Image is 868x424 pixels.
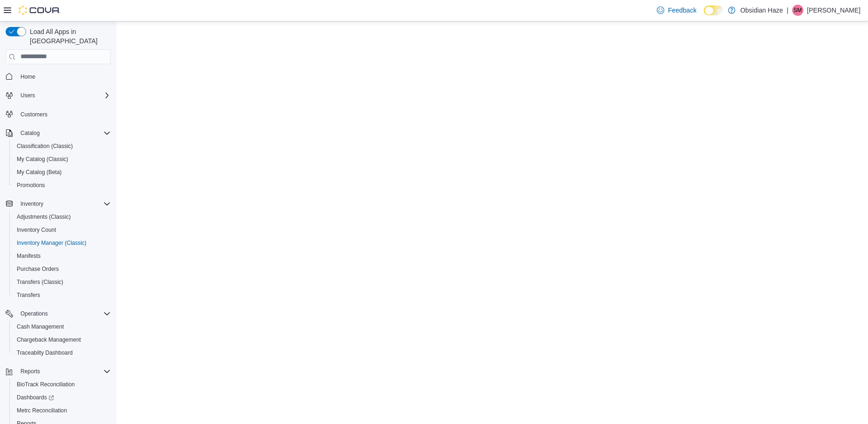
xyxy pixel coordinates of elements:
[807,5,861,16] p: [PERSON_NAME]
[13,180,111,191] span: Promotions
[20,310,48,317] span: Operations
[9,153,114,166] button: My Catalog (Classic)
[17,71,39,82] a: Home
[792,5,803,16] div: Soledad Muro
[13,392,58,403] a: Dashboards
[13,154,111,165] span: My Catalog (Classic)
[17,252,40,260] span: Manifests
[9,333,114,346] button: Chargeback Management
[9,210,114,223] button: Adjustments (Classic)
[17,366,111,377] span: Reports
[17,366,44,377] button: Reports
[794,5,802,16] span: SM
[13,321,67,332] a: Cash Management
[26,27,111,46] span: Load All Apps in [GEOGRAPHIC_DATA]
[20,73,35,81] span: Home
[13,237,90,249] a: Inventory Manager (Classic)
[9,378,114,391] button: BioTrack Reconciliation
[17,128,43,139] button: Catalog
[13,334,85,345] a: Chargeback Management
[13,141,111,152] span: Classification (Classic)
[17,265,59,273] span: Purchase Orders
[17,90,111,101] span: Users
[13,347,111,358] span: Traceabilty Dashboard
[9,289,114,302] button: Transfers
[13,180,49,191] a: Promotions
[17,291,40,299] span: Transfers
[17,155,68,163] span: My Catalog (Classic)
[17,323,64,330] span: Cash Management
[17,182,45,189] span: Promotions
[13,154,72,165] a: My Catalog (Classic)
[740,5,783,16] p: Obsidian Haze
[17,394,54,401] span: Dashboards
[13,405,111,416] span: Metrc Reconciliation
[17,168,62,176] span: My Catalog (Beta)
[17,71,111,82] span: Home
[17,90,39,101] button: Users
[9,276,114,289] button: Transfers (Classic)
[9,404,114,417] button: Metrc Reconciliation
[17,109,51,120] a: Customers
[13,289,111,301] span: Transfers
[13,211,74,222] a: Adjustments (Classic)
[17,308,52,319] button: Operations
[17,336,81,343] span: Chargeback Management
[9,236,114,249] button: Inventory Manager (Classic)
[13,321,111,332] span: Cash Management
[13,250,111,262] span: Manifests
[9,140,114,153] button: Classification (Classic)
[17,226,56,234] span: Inventory Count
[17,128,111,139] span: Catalog
[13,334,111,345] span: Chargeback Management
[2,70,114,83] button: Home
[17,239,87,247] span: Inventory Manager (Classic)
[9,346,114,359] button: Traceabilty Dashboard
[13,289,44,301] a: Transfers
[20,92,35,99] span: Users
[17,407,67,414] span: Metrc Reconciliation
[2,108,114,121] button: Customers
[20,200,43,208] span: Inventory
[13,347,76,358] a: Traceabilty Dashboard
[13,141,77,152] a: Classification (Classic)
[2,365,114,378] button: Reports
[20,129,40,137] span: Catalog
[13,392,111,403] span: Dashboards
[9,166,114,179] button: My Catalog (Beta)
[17,278,63,286] span: Transfers (Classic)
[13,263,63,275] a: Purchase Orders
[668,6,696,15] span: Feedback
[13,263,111,275] span: Purchase Orders
[17,308,111,319] span: Operations
[9,391,114,404] a: Dashboards
[17,108,111,120] span: Customers
[9,179,114,192] button: Promotions
[17,142,73,150] span: Classification (Classic)
[13,276,67,288] a: Transfers (Classic)
[9,262,114,276] button: Purchase Orders
[13,379,111,390] span: BioTrack Reconciliation
[2,127,114,140] button: Catalog
[13,405,71,416] a: Metrc Reconciliation
[13,250,44,262] a: Manifests
[20,111,47,118] span: Customers
[19,6,60,15] img: Cova
[9,320,114,333] button: Cash Management
[9,223,114,236] button: Inventory Count
[17,381,75,388] span: BioTrack Reconciliation
[13,224,60,236] a: Inventory Count
[787,5,788,16] p: |
[17,198,111,209] span: Inventory
[13,379,79,390] a: BioTrack Reconciliation
[704,6,723,15] input: Dark Mode
[9,249,114,262] button: Manifests
[13,167,111,178] span: My Catalog (Beta)
[20,368,40,375] span: Reports
[13,211,111,222] span: Adjustments (Classic)
[17,213,71,221] span: Adjustments (Classic)
[653,1,700,20] a: Feedback
[13,167,66,178] a: My Catalog (Beta)
[2,197,114,210] button: Inventory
